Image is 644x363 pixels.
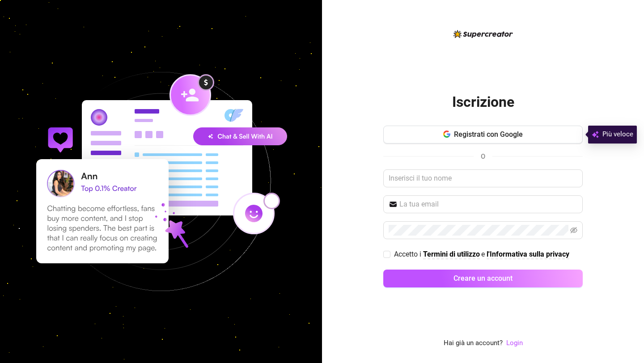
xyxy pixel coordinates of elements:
[570,227,577,234] span: invisibile agli occhi
[383,169,583,187] input: Inserisci il tuo nome
[453,274,513,283] font: Creare un account
[481,152,485,160] font: O
[453,30,513,38] img: logo-BBDzfeDw.svg
[602,130,633,138] font: Più veloce
[383,126,583,144] button: Registrati con Google
[592,129,599,140] img: svg%3e
[506,338,523,349] a: Login
[481,250,485,258] font: e
[487,250,569,259] a: l'Informativa sulla privacy
[394,250,421,258] font: Accetto i
[423,250,480,258] font: Termini di utilizzo
[506,339,523,347] font: Login
[487,250,569,258] font: l'Informativa sulla privacy
[383,270,583,287] button: Creare un account
[399,199,577,210] input: La tua email
[444,339,503,347] font: Hai già un account?
[423,250,480,259] a: Termini di utilizzo
[452,93,514,110] font: Iscrizione
[454,130,523,139] font: Registrati con Google
[6,27,316,336] img: signup-background-D0MIrEPF.svg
